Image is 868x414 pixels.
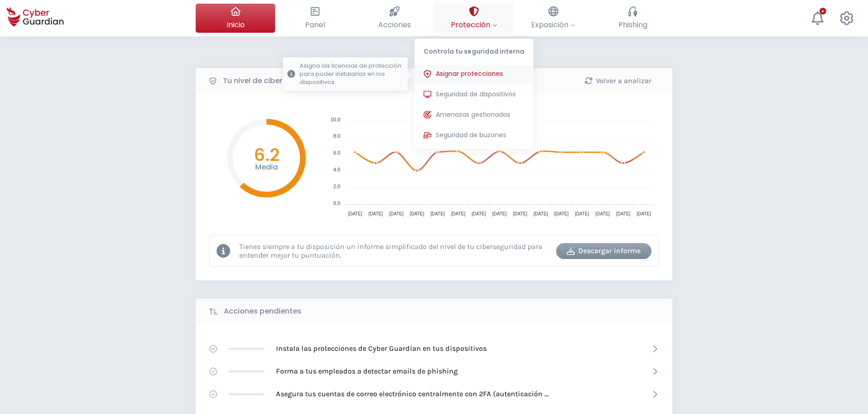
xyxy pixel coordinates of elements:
tspan: [DATE] [451,211,466,216]
p: Forma a tus empleados a detectar emails de phishing [276,366,458,376]
tspan: 0.0 [333,200,340,206]
tspan: 10.0 [330,117,340,122]
tspan: [DATE] [430,211,445,216]
span: Phishing [618,19,647,30]
tspan: 4.0 [333,167,340,172]
span: Protección [451,19,497,30]
button: Amenazas gestionadas [414,106,533,124]
tspan: [DATE] [596,211,610,216]
span: Acciones [378,19,411,30]
p: Instala las protecciones de Cyber Guardian en tus dispositivos [276,344,487,354]
tspan: [DATE] [513,211,528,216]
span: Seguridad de dispositivos [436,90,516,99]
b: Tu nivel de ciberseguridad [223,75,320,86]
span: Seguridad de buzones [436,130,506,140]
button: Inicio [196,4,275,33]
tspan: [DATE] [554,211,569,216]
span: Panel [305,19,325,30]
p: Controla tu seguridad interna [414,39,533,60]
button: Phishing [593,4,672,33]
tspan: [DATE] [616,211,631,216]
span: Asignar protecciones [436,69,503,79]
tspan: 6.0 [333,150,340,155]
tspan: [DATE] [410,211,424,216]
button: ProtecciónControla tu seguridad internaAsignar proteccionesAsigna las licencias de protección par... [434,4,513,33]
span: Exposición [531,19,575,30]
div: Descargar informe [563,245,645,256]
div: + [819,8,826,15]
button: Panel [275,4,355,33]
b: Acciones pendientes [224,306,301,317]
tspan: [DATE] [389,211,404,216]
button: Seguridad de buzones [414,126,533,145]
button: Volver a analizar [570,73,666,89]
span: Amenazas gestionadas [436,110,510,120]
p: Asegura tus cuentas de correo electrónico centralmente con 2FA (autenticación [PERSON_NAME] factor) [276,389,548,399]
tspan: [DATE] [369,211,383,216]
p: Tienes siempre a tu disposición un informe simplificado del nivel de tu ciberseguridad para enten... [239,242,549,259]
tspan: 2.0 [333,184,340,189]
button: Descargar informe [556,243,651,259]
tspan: 8.0 [333,133,340,139]
tspan: [DATE] [472,211,486,216]
button: Exposición [513,4,593,33]
button: Acciones [355,4,434,33]
tspan: [DATE] [348,211,362,216]
div: Volver a analizar [577,75,659,86]
button: Asignar proteccionesAsigna las licencias de protección para poder instalarlas en los dispositivos. [414,65,533,83]
p: Asigna las licencias de protección para poder instalarlas en los dispositivos. [300,62,403,86]
tspan: [DATE] [637,211,651,216]
tspan: [DATE] [533,211,548,216]
tspan: [DATE] [492,211,507,216]
tspan: [DATE] [575,211,589,216]
button: Seguridad de dispositivos [414,85,533,104]
span: Inicio [227,19,245,30]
